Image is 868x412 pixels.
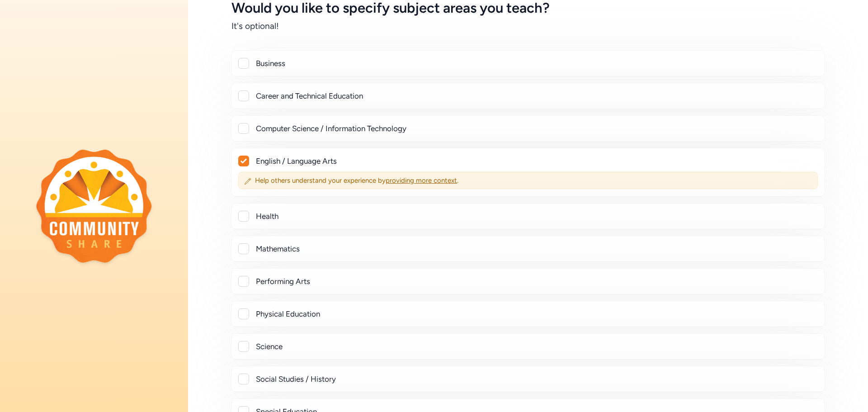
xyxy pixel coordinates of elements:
[256,341,817,352] div: Science
[256,374,817,384] div: Social Studies / History
[231,20,825,33] h6: It's optional!
[256,243,817,254] div: Mathematics
[256,58,817,69] div: Business
[256,211,817,222] div: Health
[256,156,817,166] div: English / Language Arts
[256,123,817,134] div: Computer Science / Information Technology
[256,276,817,287] div: Performing Arts
[386,176,457,185] span: providing more context
[255,176,812,185] span: Help others understand your experience by .
[36,149,152,262] img: logo
[256,308,817,319] div: Physical Education
[256,90,817,101] div: Career and Technical Education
